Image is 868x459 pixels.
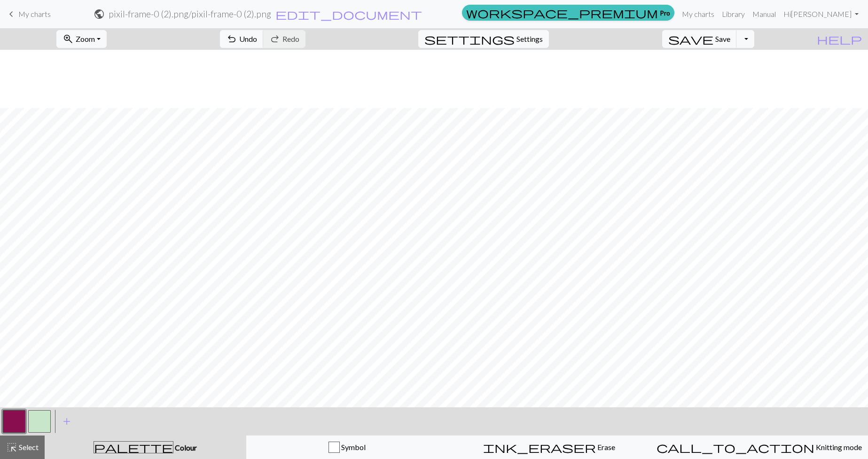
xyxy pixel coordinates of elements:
span: public [94,8,105,21]
span: Colour [173,443,197,452]
button: Knitting mode [650,436,868,459]
button: Undo [220,30,264,48]
span: Undo [239,34,257,43]
span: add [61,415,72,428]
span: workspace_premium [466,6,658,19]
span: help [817,32,862,46]
span: call_to_action [657,441,814,454]
span: edit_document [275,8,422,21]
i: Settings [424,33,515,45]
span: Knitting mode [814,443,862,451]
span: Select [17,443,39,451]
button: Save [662,30,737,48]
span: Save [715,34,730,43]
span: keyboard_arrow_left [6,8,17,21]
span: highlight_alt [6,441,17,454]
span: My charts [18,9,51,18]
span: Erase [596,443,615,451]
span: save [668,32,713,46]
span: palette [94,441,173,454]
span: zoom_in [63,32,74,46]
span: undo [226,32,237,46]
a: Library [718,5,749,23]
button: Colour [45,436,246,459]
button: Symbol [246,436,448,459]
span: Zoom [76,34,95,43]
a: My charts [6,6,51,22]
button: SettingsSettings [418,30,549,48]
a: Pro [462,5,674,21]
button: Zoom [56,30,107,48]
span: ink_eraser [483,441,596,454]
a: Hi[PERSON_NAME] [780,5,862,23]
span: Symbol [340,443,366,451]
button: Erase [448,436,650,459]
span: Settings [516,33,543,45]
a: Manual [749,5,780,23]
span: settings [424,32,515,46]
h2: pixil-frame-0 (2).png / pixil-frame-0 (2).png [109,8,271,19]
a: My charts [678,5,718,23]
